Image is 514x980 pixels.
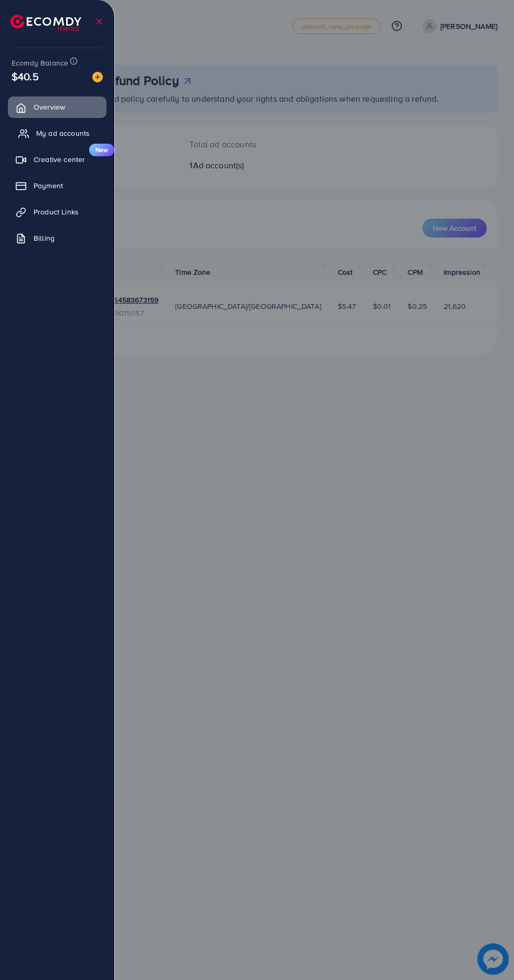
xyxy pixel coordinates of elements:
a: Billing [8,228,106,249]
span: $40.5 [12,69,39,84]
span: Overview [34,102,65,112]
span: Ecomdy Balance [12,58,68,68]
img: image [92,72,103,82]
a: My ad accounts [8,123,106,144]
span: Product Links [34,207,79,217]
span: Billing [34,233,55,243]
span: Creative center [34,154,85,165]
span: My ad accounts [36,128,90,138]
a: Product Links [8,201,106,222]
span: New [89,144,114,156]
a: Payment [8,175,106,196]
span: Payment [34,180,63,191]
a: Overview [8,96,106,117]
a: Creative centerNew [8,149,106,170]
img: logo [10,15,81,31]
